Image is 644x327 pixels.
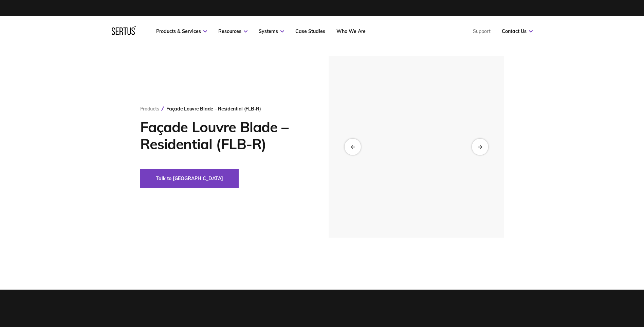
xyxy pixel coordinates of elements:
[140,169,239,188] button: Talk to [GEOGRAPHIC_DATA]
[336,28,366,34] a: Who We Are
[140,106,159,112] a: Products
[502,28,533,34] a: Contact Us
[140,119,308,153] h1: Façade Louvre Blade – Residential (FLB-R)
[218,28,247,34] a: Resources
[259,28,284,34] a: Systems
[156,28,207,34] a: Products & Services
[473,28,491,34] a: Support
[295,28,325,34] a: Case Studies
